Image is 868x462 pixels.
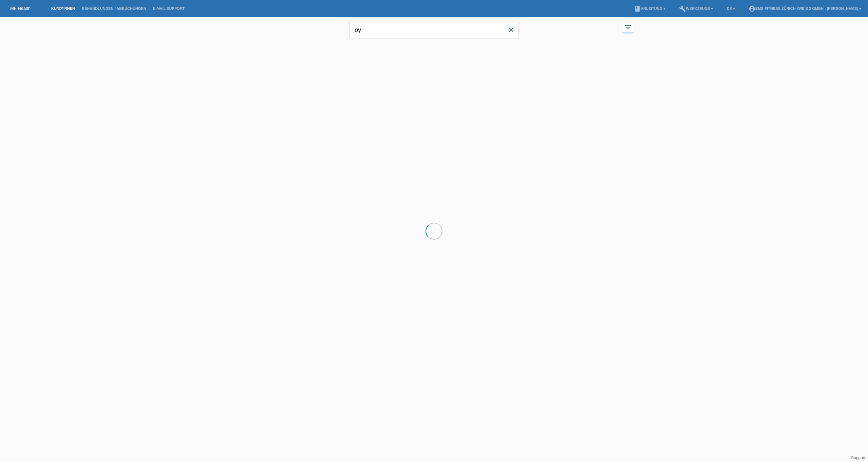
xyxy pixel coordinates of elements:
[749,5,755,12] i: account_circle
[10,6,31,11] a: MF Health
[723,6,738,11] a: DE ▾
[676,6,717,11] a: buildWerkzeuge ▾
[78,6,150,11] a: Behandlungen / Abbuchungen
[851,456,865,460] a: Support
[624,23,632,31] i: filter_list
[679,5,686,12] i: build
[150,6,188,11] a: E-Mail Support
[349,22,519,38] input: Suche...
[631,6,669,11] a: bookAnleitung ▾
[745,6,865,11] a: account_circleEMS-Fitness Zürich Kreis 3 GmbH - [PERSON_NAME] ▾
[48,6,78,11] a: Kund*innen
[634,5,641,12] i: book
[507,26,515,34] i: close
